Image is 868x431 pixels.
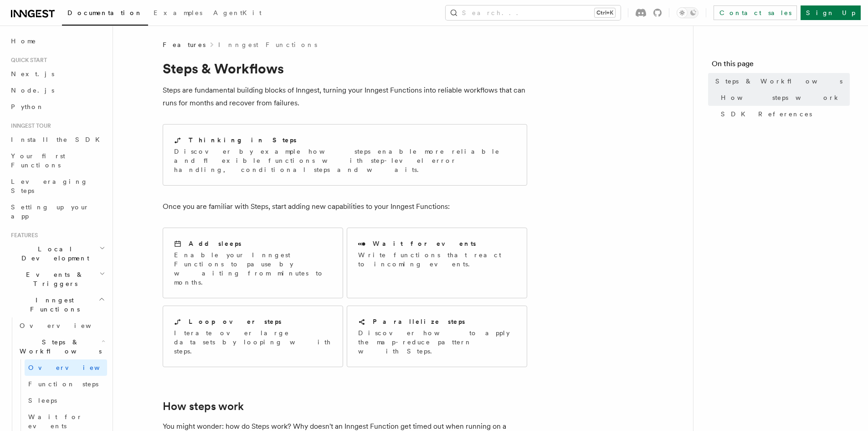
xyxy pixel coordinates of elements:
[11,103,44,110] span: Python
[67,9,143,16] span: Documentation
[174,147,516,174] p: Discover by example how steps enable more reliable and flexible functions with step-level error h...
[25,392,107,409] a: Sleeps
[28,380,98,388] span: Function steps
[677,7,699,18] button: Toggle dark mode
[16,317,107,334] a: Overview
[11,36,36,46] span: Home
[163,400,244,413] a: How steps work
[373,239,476,248] h2: Wait for events
[446,5,621,20] button: Search...Ctrl+K
[16,334,107,359] button: Steps & Workflows
[714,5,797,20] a: Contact sales
[213,9,262,16] span: AgentKit
[358,250,516,269] p: Write functions that react to incoming events.
[7,148,107,173] a: Your first Functions
[163,124,527,186] a: Thinking in StepsDiscover by example how steps enable more reliable and flexible functions with s...
[7,131,107,148] a: Install the SDK
[712,58,850,73] h4: On this page
[28,413,82,430] span: Wait for events
[801,5,861,20] a: Sign Up
[7,57,47,64] span: Quick start
[189,317,282,326] h2: Loop over steps
[25,359,107,376] a: Overview
[20,322,113,329] span: Overview
[28,397,57,404] span: Sleeps
[208,3,267,25] a: AgentKit
[189,239,241,248] h2: Add sleeps
[11,203,89,220] span: Setting up your app
[7,82,107,99] a: Node.js
[62,3,148,26] a: Documentation
[174,328,332,356] p: Iterate over large datasets by looping with steps.
[717,106,850,122] a: SDK References
[11,136,105,143] span: Install the SDK
[218,40,317,49] a: Inngest Functions
[595,8,615,17] kbd: Ctrl+K
[7,232,38,239] span: Features
[7,270,99,288] span: Events & Triggers
[7,241,107,266] button: Local Development
[7,122,51,130] span: Inngest tour
[7,33,107,49] a: Home
[163,84,527,109] p: Steps are fundamental building blocks of Inngest, turning your Inngest Functions into reliable wo...
[163,306,343,367] a: Loop over stepsIterate over large datasets by looping with steps.
[16,338,102,356] span: Steps & Workflows
[163,228,343,298] a: Add sleepsEnable your Inngest Functions to pause by waiting from minutes to months.
[163,40,205,49] span: Features
[25,376,107,392] a: Function steps
[373,317,465,326] h2: Parallelize steps
[347,306,527,367] a: Parallelize stepsDiscover how to apply the map-reduce pattern with Steps.
[7,66,107,82] a: Next.js
[148,3,208,25] a: Examples
[174,250,332,287] p: Enable your Inngest Functions to pause by waiting from minutes to months.
[11,87,54,94] span: Node.js
[358,328,516,356] p: Discover how to apply the map-reduce pattern with Steps.
[712,73,850,89] a: Steps & Workflows
[163,60,527,77] h1: Steps & Workflows
[721,93,841,102] span: How steps work
[11,178,88,194] span: Leveraging Steps
[715,77,842,86] span: Steps & Workflows
[7,296,98,314] span: Inngest Functions
[189,135,297,145] h2: Thinking in Steps
[721,109,812,119] span: SDK References
[717,89,850,106] a: How steps work
[7,99,107,115] a: Python
[154,9,202,16] span: Examples
[11,70,54,78] span: Next.js
[7,266,107,292] button: Events & Triggers
[163,200,527,213] p: Once you are familiar with Steps, start adding new capabilities to your Inngest Functions:
[7,173,107,199] a: Leveraging Steps
[347,228,527,298] a: Wait for eventsWrite functions that react to incoming events.
[11,152,65,169] span: Your first Functions
[7,292,107,317] button: Inngest Functions
[7,199,107,224] a: Setting up your app
[28,364,122,371] span: Overview
[7,244,99,263] span: Local Development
